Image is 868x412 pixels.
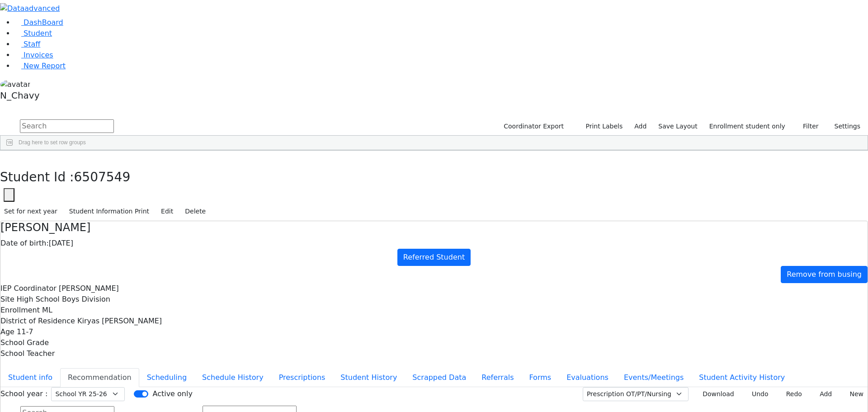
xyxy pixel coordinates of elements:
[24,51,53,59] span: Invoices
[17,327,33,336] span: 11-7
[77,317,162,325] span: Kiryas [PERSON_NAME]
[42,306,52,314] span: ML
[787,270,862,279] span: Remove from busing
[0,368,60,387] button: Student info
[791,119,823,133] button: Filter
[810,387,836,401] button: Add
[59,284,119,293] span: [PERSON_NAME]
[0,238,49,249] label: Date of birth:
[705,119,789,133] label: Enrollment student only
[24,18,63,27] span: DashBoard
[0,348,55,359] label: School Teacher
[0,238,868,249] div: [DATE]
[0,305,40,316] label: Enrollment
[742,387,773,401] button: Undo
[0,388,47,399] label: School year :
[840,387,868,401] button: New
[333,368,405,387] button: Student History
[181,204,210,218] button: Delete
[65,204,153,218] button: Student Information Print
[74,170,131,185] span: 6507549
[0,283,57,294] label: IEP Coordinator
[776,387,806,401] button: Redo
[20,119,114,133] input: Search
[271,368,333,387] button: Prescriptions
[521,368,559,387] button: Forms
[474,368,521,387] button: Referrals
[781,266,868,283] a: Remove from busing
[24,29,52,38] span: Student
[14,29,52,38] a: Student
[14,18,63,27] a: DashBoard
[24,40,40,48] span: Staff
[559,368,616,387] button: Evaluations
[0,327,14,337] label: Age
[0,221,868,234] h4: [PERSON_NAME]
[60,368,139,387] button: Recommendation
[14,40,40,48] a: Staff
[17,295,110,303] span: High School Boys Division
[691,368,793,387] button: Student Activity History
[157,204,177,218] button: Edit
[152,388,192,399] label: Active only
[194,368,271,387] button: Schedule History
[630,119,651,133] a: Add
[14,51,53,59] a: Invoices
[692,387,738,401] button: Download
[397,249,471,266] a: Referred Student
[19,139,86,146] span: Drag here to set row groups
[24,62,66,70] span: New Report
[823,119,864,133] button: Settings
[575,119,627,133] button: Print Labels
[654,119,701,133] button: Save Layout
[0,316,75,327] label: District of Residence
[405,368,474,387] button: Scrapped Data
[498,119,568,133] button: Coordinator Export
[616,368,691,387] button: Events/Meetings
[139,368,194,387] button: Scheduling
[0,337,49,348] label: School Grade
[14,62,66,70] a: New Report
[0,294,14,305] label: Site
